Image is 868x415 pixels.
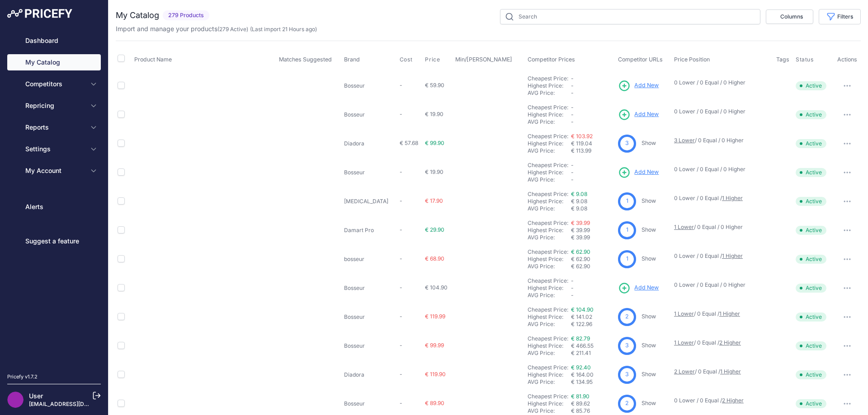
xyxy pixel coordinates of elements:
[571,234,614,241] div: € 39.99
[528,284,571,292] div: Highest Price:
[400,255,402,262] span: -
[674,368,695,375] a: 2 Lower
[634,168,659,177] span: Add New
[400,140,418,146] span: € 57.68
[674,310,767,317] p: / 0 Equal /
[571,176,574,183] span: -
[571,169,574,176] span: -
[7,76,101,92] button: Competitors
[425,56,442,63] button: Price
[796,312,826,322] span: Active
[425,56,440,63] span: Price
[766,9,813,24] button: Columns
[674,224,767,231] p: / 0 Equal / 0 Higher
[571,191,587,197] a: € 9.08
[344,313,396,321] p: Bosseur
[528,75,568,82] a: Cheapest Price:
[618,166,659,179] a: Add New
[674,195,767,202] p: 0 Lower / 0 Equal /
[634,284,659,292] span: Add New
[796,56,814,63] span: Status
[528,321,571,328] div: AVG Price:
[500,9,760,24] input: Search
[528,205,571,212] div: AVG Price:
[642,140,656,146] a: Show
[642,400,656,406] a: Show
[796,341,826,350] span: Active
[7,98,101,114] button: Repricing
[674,224,694,230] a: 1 Lower
[7,141,101,157] button: Settings
[674,56,710,63] span: Price Position
[571,133,593,140] a: € 103.92
[796,284,826,293] span: Active
[571,118,574,125] span: -
[344,342,396,350] p: Bosseur
[528,313,571,321] div: Highest Price:
[528,364,568,371] a: Cheapest Price:
[571,111,574,118] span: -
[837,56,857,63] span: Actions
[571,227,590,233] span: € 39.99
[425,197,443,204] span: € 17.90
[400,168,402,175] span: -
[528,89,571,97] div: AVG Price:
[571,89,574,96] span: -
[344,198,396,205] p: [MEDICAL_DATA]
[25,79,85,89] span: Competitors
[528,162,568,168] a: Cheapest Price:
[116,9,159,22] h2: My Catalog
[425,82,444,89] span: € 59.90
[400,82,402,89] span: -
[571,147,614,154] div: € 113.99
[796,139,826,148] span: Active
[571,313,592,320] span: € 141.02
[642,197,656,204] a: Show
[425,255,444,262] span: € 68.90
[344,56,360,63] span: Brand
[674,397,767,404] p: 0 Lower / 0 Equal /
[528,82,571,89] div: Highest Price:
[528,140,571,147] div: Highest Price:
[29,401,123,407] a: [EMAIL_ADDRESS][DOMAIN_NAME]
[344,284,396,292] p: Bosseur
[279,56,332,63] span: Matches Suggested
[400,342,402,349] span: -
[571,248,590,255] a: € 62.90
[25,145,85,154] span: Settings
[571,407,614,415] div: € 85.76
[626,197,628,205] span: 1
[571,292,574,298] span: -
[528,198,571,205] div: Highest Price:
[642,342,656,349] a: Show
[7,119,101,135] button: Reports
[400,56,412,63] span: Cost
[134,56,172,63] span: Product Name
[528,350,571,357] div: AVG Price:
[528,277,568,284] a: Cheapest Price:
[796,81,826,90] span: Active
[634,110,659,119] span: Add New
[722,252,743,259] a: 1 Higher
[571,198,587,205] span: € 9.08
[571,256,590,262] span: € 62.90
[528,306,568,313] a: Cheapest Price:
[674,137,695,144] a: 3 Lower
[425,313,445,320] span: € 119.99
[400,197,402,204] span: -
[618,56,663,63] span: Competitor URLs
[528,133,568,140] a: Cheapest Price:
[344,82,396,89] p: Bosseur
[571,378,614,386] div: € 134.95
[571,306,594,313] a: € 104.90
[571,364,591,371] a: € 92.40
[796,370,826,379] span: Active
[796,255,826,264] span: Active
[344,256,396,263] p: bosseur
[528,393,568,400] a: Cheapest Price:
[796,110,826,119] span: Active
[528,104,568,111] a: Cheapest Price:
[618,108,659,121] a: Add New
[425,111,443,117] span: € 19.90
[571,350,614,357] div: € 211.41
